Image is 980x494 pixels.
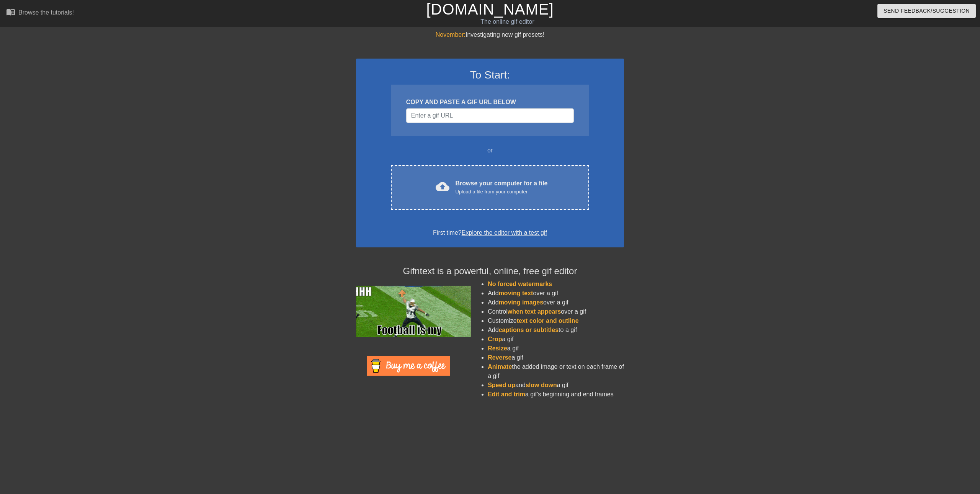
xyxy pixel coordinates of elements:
[356,30,624,39] div: Investigating new gif presets!
[366,228,614,237] div: First time?
[488,344,624,353] li: a gif
[508,308,561,315] span: when text appears
[330,17,684,26] div: The online gif editor
[488,353,624,362] li: a gif
[367,356,450,376] img: Buy Me A Coffee
[877,4,976,18] button: Send Feedback/Suggestion
[366,69,614,82] h3: To Start:
[488,335,624,344] li: a gif
[426,1,554,18] a: [DOMAIN_NAME]
[488,382,515,388] span: Speed up
[488,307,624,316] li: Control over a gif
[488,326,624,335] li: Add to a gif
[356,266,624,277] h4: Gifntext is a powerful, online, free gif editor
[488,289,624,298] li: Add over a gif
[526,382,557,388] span: slow down
[18,9,74,16] div: Browse the tutorials!
[488,298,624,307] li: Add over a gif
[499,299,543,306] span: moving images
[488,345,507,352] span: Resize
[488,281,552,287] span: No forced watermarks
[356,286,471,337] img: football_small.gif
[488,354,511,361] span: Reverse
[406,108,574,123] input: Username
[884,6,970,16] span: Send Feedback/Suggestion
[488,390,624,399] li: a gif's beginning and end frames
[488,363,512,370] span: Animate
[517,317,579,324] span: text color and outline
[436,180,449,193] span: cloud_upload
[488,391,525,397] span: Edit and trim
[499,290,533,296] span: moving text
[456,188,548,196] div: Upload a file from your computer
[462,229,547,236] a: Explore the editor with a test gif
[488,381,624,390] li: and a gif
[6,7,15,16] span: menu_book
[6,7,74,19] a: Browse the tutorials!
[488,316,624,326] li: Customize
[488,336,502,342] span: Crop
[488,362,624,381] li: the added image or text on each frame of a gif
[499,327,559,333] span: captions or subtitles
[406,98,574,107] div: COPY AND PASTE A GIF URL BELOW
[436,31,465,38] span: November:
[456,179,548,196] div: Browse your computer for a file
[376,146,604,155] div: or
